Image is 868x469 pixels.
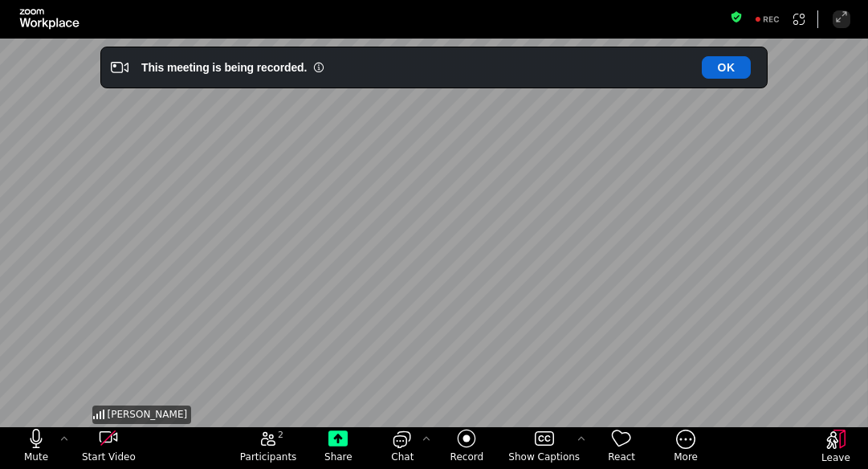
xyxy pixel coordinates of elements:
[370,429,434,467] button: open the chat panel
[278,429,283,442] span: 2
[24,451,48,463] span: Mute
[804,430,868,468] button: Leave
[82,451,136,463] span: Start Video
[654,429,718,467] button: More meeting control
[608,451,635,463] span: React
[508,451,580,463] span: Show Captions
[748,10,787,28] div: Recording to cloud
[833,10,850,28] button: Enter Full Screen
[141,59,307,75] div: This meeting is being recorded.
[418,429,434,450] button: Chat Settings
[313,62,324,73] i: Information Small
[790,10,808,28] button: Apps Accessing Content in This Meeting
[821,451,850,464] span: Leave
[111,59,128,76] i: Video Recording
[324,451,352,463] span: Share
[450,451,483,463] span: Record
[702,56,751,79] button: OK
[108,408,188,422] span: [PERSON_NAME]
[72,429,145,467] button: start my video
[499,429,589,467] button: Show Captions
[306,429,370,467] button: Share
[230,429,307,467] button: open the participants list pane,[2] particpants
[573,429,589,450] button: More options for captions, menu button
[391,451,414,463] span: Chat
[240,451,297,463] span: Participants
[434,429,499,467] button: Record
[674,451,698,463] span: More
[56,429,72,450] button: More audio controls
[730,10,743,28] button: Meeting information
[589,429,654,467] button: React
